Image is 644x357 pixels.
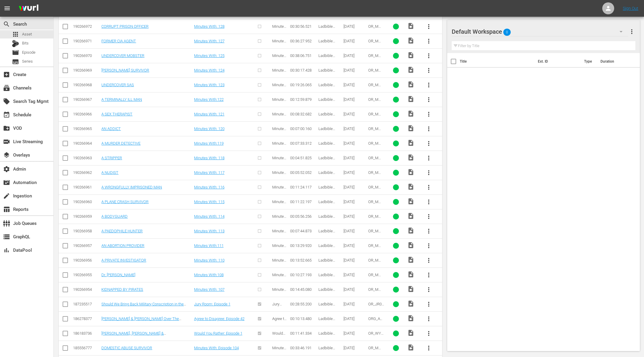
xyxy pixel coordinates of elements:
span: Ladbible Group Ltd [318,243,335,252]
a: A PRIVATE INVESTIGATOR [101,258,146,262]
span: Video [407,300,414,307]
span: Video [407,212,414,220]
button: more_vert [422,326,436,341]
a: Minutes With: 128 [194,24,225,29]
a: Minutes With: 120 [194,126,225,131]
span: more_vert [425,301,432,308]
button: more_vert [422,107,436,121]
span: Live Streaming [3,138,10,145]
span: Ladbible Group Ltd [318,156,335,165]
button: more_vert [422,253,436,268]
button: more_vert [422,151,436,165]
a: Sign Out [623,6,638,11]
span: Video [407,52,414,59]
div: [DATE] [343,156,367,160]
button: more_vert [422,224,436,238]
span: Schedule [3,111,10,118]
span: Minutes With [272,141,286,150]
span: OR_MW0186 [368,200,384,208]
span: Video [407,139,414,146]
div: [DATE] [343,243,367,248]
div: 00:14:45.080 [290,287,317,292]
button: more_vert [422,166,436,180]
a: Minutes With: 110 [194,258,225,262]
span: VOD [3,125,10,132]
span: OR_MW0181 [368,126,384,135]
img: ans4CAIJ8jUAAAAAAAAAAAAAAAAAAAAAAAAgQb4GAAAAAAAAAAAAAAAAAAAAAAAAJMjXAAAAAAAAAAAAAAAAAAAAAAAAgAT5G... [14,1,43,16]
span: Channels [3,84,10,92]
th: Title [460,53,534,70]
div: 190266955 [73,273,100,277]
span: OR_JR00001 [368,302,384,311]
span: Ladbible Group Ltd [318,126,335,135]
div: 190266963 [73,156,100,160]
span: Video [407,256,414,263]
span: Minutes With [272,346,286,355]
div: 190266970 [73,53,100,58]
div: [DATE] [343,97,367,102]
span: Search [3,21,10,28]
a: AN ABORTION PROVIDER [101,243,144,248]
span: OR_MW0140 [368,287,384,296]
span: more_vert [425,344,432,352]
span: OR_WYR00001 [368,331,383,340]
div: 00:28:55.200 [290,302,317,306]
div: [DATE] [343,185,367,189]
div: [DATE] [343,200,367,204]
a: Minutes With: Episode 104 [194,346,239,350]
span: OR_MW0213 [368,83,384,92]
div: 190266971 [73,39,100,43]
button: more_vert [422,341,436,355]
span: Minutes With [272,273,286,282]
span: more_vert [425,52,432,59]
a: A PLANE CRASH SURVIVOR [101,200,148,204]
span: more_vert [425,257,432,264]
button: more_vert [422,92,436,107]
a: A PAEDOPHILE HUNTER [101,229,143,233]
span: Bits [22,40,29,46]
div: 190266961 [73,185,100,189]
button: more_vert [422,297,436,311]
span: OR_MW0184 [368,170,384,179]
a: Minutes With: 115 [194,200,225,204]
span: Minutes With [272,214,286,223]
span: Ladbible Group Ltd [318,346,335,355]
button: more_vert [422,268,436,282]
div: [DATE] [343,24,367,29]
span: more_vert [425,140,432,147]
div: Default Workspace [452,23,628,40]
span: Ladbible Group Ltd [318,287,335,296]
button: more_vert [422,282,436,297]
button: more_vert [422,312,436,326]
a: Minutes With: 124 [194,68,225,72]
button: more_vert [422,63,436,78]
div: 00:30:17.428 [290,68,317,72]
span: OR_MW0185 [368,185,384,194]
span: Ladbible Group Ltd [318,331,335,340]
span: Video [407,198,414,205]
a: Minutes With: 121 [194,112,225,116]
a: CORRUPT PRISON OFFICER [101,24,148,29]
div: 186278377 [73,316,100,321]
span: OR_MW0187 [368,214,384,223]
button: more_vert [422,180,436,194]
span: Episode [22,50,35,55]
div: 190266969 [73,68,100,72]
span: more_vert [425,67,432,74]
a: DOMESTIC ABUSE SURVIVOR [101,346,152,350]
div: 190266956 [73,258,100,262]
span: Ladbible Group Ltd [318,112,335,121]
a: Minutes With:122 [194,97,224,102]
span: Minutes With [272,156,286,165]
span: Asset [12,31,19,38]
div: 00:19:26.065 [290,83,317,87]
span: Ladbible Group Ltd [318,97,335,106]
button: more_vert [422,34,436,48]
div: 00:13:29.920 [290,243,317,248]
span: Video [407,66,414,73]
div: 190266968 [73,83,100,87]
a: KIDNAPPED BY PIRATES [101,287,143,292]
span: DataPool [3,247,10,254]
span: Would You Rather [272,331,285,344]
a: A WRONGFULLY IMPRISONED MAN [101,185,162,189]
